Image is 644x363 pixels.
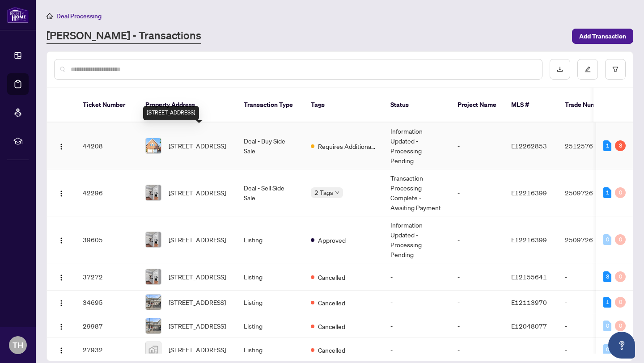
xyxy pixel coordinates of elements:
td: 27932 [76,338,138,362]
td: 42296 [76,169,138,216]
span: down [335,190,339,195]
span: E12048077 [511,322,547,330]
th: MLS # [504,88,558,122]
td: - [450,338,504,362]
span: Cancelled [318,321,345,331]
span: Cancelled [318,345,345,355]
td: Listing [237,314,304,338]
img: thumbnail-img [146,138,161,153]
span: Cancelled [318,272,345,282]
span: [STREET_ADDRESS] [169,272,226,282]
span: [STREET_ADDRESS] [169,345,226,355]
span: Cancelled [318,298,345,308]
img: Logo [58,274,65,281]
td: Information Updated - Processing Pending [383,216,450,263]
span: [STREET_ADDRESS] [169,188,226,198]
img: thumbnail-img [146,295,161,310]
div: 0 [615,297,626,308]
span: Requires Additional Docs [318,141,376,151]
span: Deal Processing [56,12,102,20]
div: 0 [603,344,611,355]
button: Logo [54,342,68,357]
td: 39605 [76,216,138,263]
td: - [450,314,504,338]
div: 3 [603,271,611,282]
span: [STREET_ADDRESS] [169,321,226,331]
button: Add Transaction [572,29,633,44]
div: 1 [603,187,611,198]
td: Listing [237,291,304,314]
div: 0 [615,234,626,245]
div: [STREET_ADDRESS] [143,106,199,120]
img: Logo [58,237,65,244]
div: 0 [615,187,626,198]
span: TH [13,339,23,351]
div: 0 [615,271,626,282]
span: filter [612,66,619,72]
td: - [450,169,504,216]
span: 2 Tags [314,187,333,198]
td: 37272 [76,263,138,291]
div: 0 [603,321,611,331]
div: 1 [603,297,611,308]
button: Logo [54,295,68,309]
button: Logo [54,270,68,284]
span: [STREET_ADDRESS] [169,141,226,151]
td: 2512576 [558,122,620,169]
td: Listing [237,338,304,362]
td: 44208 [76,122,138,169]
span: E12113970 [511,298,547,306]
button: Logo [54,139,68,153]
button: Logo [54,319,68,333]
span: Add Transaction [579,29,626,43]
div: 0 [603,234,611,245]
th: Ticket Number [76,88,138,122]
a: [PERSON_NAME] - Transactions [47,28,201,44]
button: edit [577,59,598,80]
img: Logo [58,323,65,330]
td: - [383,338,450,362]
td: - [383,263,450,291]
img: thumbnail-img [146,269,161,284]
td: - [450,216,504,263]
span: edit [585,66,591,72]
button: Logo [54,232,68,247]
span: E12216399 [511,236,547,244]
button: Logo [54,186,68,200]
img: thumbnail-img [146,318,161,333]
td: 2509726 [558,169,620,216]
th: Trade Number [558,88,620,122]
td: Information Updated - Processing Pending [383,122,450,169]
td: - [383,314,450,338]
div: 0 [615,321,626,331]
td: - [450,122,504,169]
td: - [383,291,450,314]
td: - [558,314,620,338]
img: Logo [58,347,65,354]
td: Deal - Buy Side Sale [237,122,304,169]
th: Project Name [450,88,504,122]
td: Listing [237,216,304,263]
img: logo [7,7,29,23]
th: Tags [304,88,383,122]
span: home [47,13,53,19]
img: Logo [58,300,65,307]
th: Property Address [138,88,237,122]
img: thumbnail-img [146,232,161,247]
span: E12155641 [511,273,547,281]
span: [STREET_ADDRESS] [169,235,226,245]
span: E12262853 [511,142,547,150]
td: 2509726 [558,216,620,263]
td: - [450,263,504,291]
div: 1 [603,140,611,151]
td: Transaction Processing Complete - Awaiting Payment [383,169,450,216]
td: - [450,291,504,314]
td: 29987 [76,314,138,338]
span: E12216399 [511,189,547,197]
span: [STREET_ADDRESS] [169,297,226,307]
span: download [557,66,563,72]
td: Listing [237,263,304,291]
span: Approved [318,235,346,245]
button: filter [605,59,626,80]
div: 3 [615,140,626,151]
